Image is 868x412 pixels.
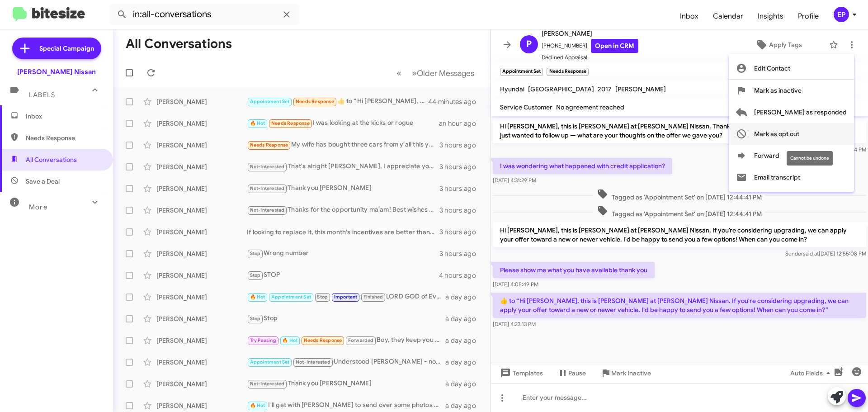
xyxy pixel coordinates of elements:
[729,166,854,188] button: Email transcript
[754,80,802,101] span: Mark as inactive
[787,151,833,166] div: Cannot be undone
[729,145,854,166] button: Forward
[754,57,790,79] span: Edit Contact
[754,123,799,145] span: Mark as opt out
[754,101,847,123] span: [PERSON_NAME] as responded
